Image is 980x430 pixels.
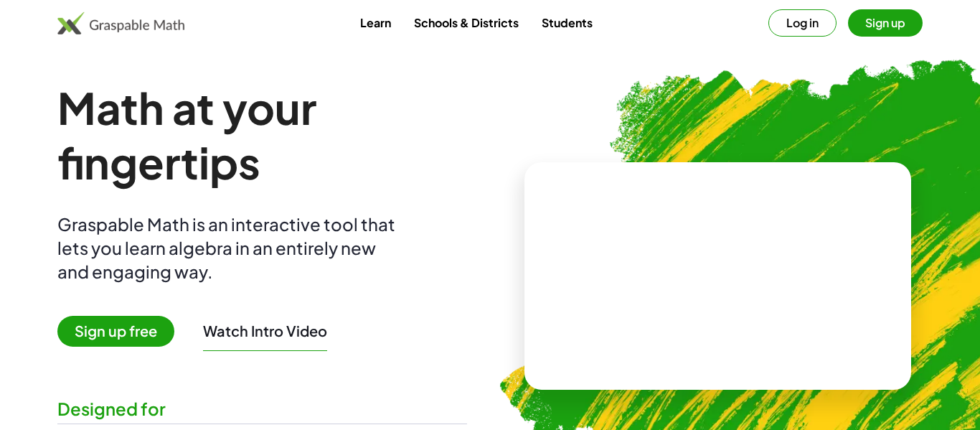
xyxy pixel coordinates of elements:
button: Watch Intro Video [203,322,327,340]
a: Students [530,9,604,36]
video: What is this? This is dynamic math notation. Dynamic math notation plays a central role in how Gr... [611,223,826,330]
button: Sign up [848,9,923,37]
a: Learn [349,9,402,36]
div: Designed for [57,397,467,421]
span: Sign up free [57,316,174,347]
a: Schools & Districts [402,9,530,36]
button: Log in [768,9,837,37]
h1: Math at your fingertips [57,80,467,190]
div: Graspable Math is an interactive tool that lets you learn algebra in an entirely new and engaging... [57,212,402,284]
